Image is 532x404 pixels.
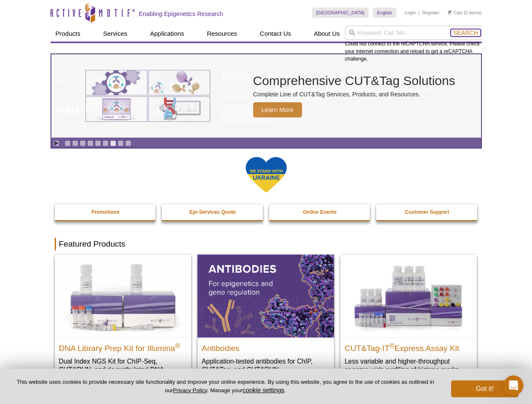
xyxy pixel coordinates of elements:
[202,357,330,374] p: Application-tested antibodies for ChIP, CUT&Tag, and CUT&RUN.
[451,29,480,37] button: Search
[85,69,211,122] img: Various genetic charts and diagrams.
[198,255,334,337] img: All Antibodies
[373,8,396,18] a: English
[340,255,477,337] img: CUT&Tag-IT® Express Assay Kit
[110,140,116,146] a: Go to slide 7
[53,140,59,146] a: Toggle autoplay
[202,340,330,353] h2: Antibodies
[453,29,478,36] span: Search
[145,26,189,42] a: Applications
[162,204,264,220] a: Epi-Services Quote
[118,140,124,146] a: Go to slide 8
[303,209,337,215] strong: Online Events
[390,342,395,349] sup: ®
[87,140,94,146] a: Go to slide 4
[253,90,455,98] p: Complete Line of CUT&Tag Services, Products, and Resources.
[64,140,71,146] a: Go to slide 1
[95,140,101,146] a: Go to slide 5
[255,26,296,42] a: Contact Us
[422,10,439,16] a: Register
[309,26,345,42] a: About Us
[202,26,242,42] a: Resources
[345,357,473,374] p: Less variable and higher-throughput genome-wide profiling of histone marks​.
[98,26,133,42] a: Services
[245,156,287,194] img: We Stand With Ukraine
[139,10,223,18] h2: Enabling Epigenetics Research
[451,380,519,397] button: Got it!
[80,140,86,146] a: Go to slide 3
[102,140,109,146] a: Go to slide 6
[503,375,524,396] iframe: Intercom live chat
[13,378,437,394] p: This website uses cookies to provide necessary site functionality and improve your online experie...
[448,8,482,18] li: (0 items)
[448,10,452,14] img: Your Cart
[253,102,302,117] span: Learn More
[269,204,371,220] a: Online Events
[345,340,473,353] h2: CUT&Tag-IT Express Assay Kit
[253,74,455,87] h2: Comprehensive CUT&Tag Solutions
[91,209,120,215] strong: Promotions
[190,209,236,215] strong: Epi-Services Quote
[243,386,284,393] button: cookie settings
[59,357,187,383] p: Dual Index NGS Kit for ChIP-Seq, CUT&RUN, and ds methylated DNA assays.
[51,54,481,138] article: Comprehensive CUT&Tag Solutions
[55,238,478,250] h2: Featured Products
[198,255,334,382] a: All Antibodies Antibodies Application-tested antibodies for ChIP, CUT&Tag, and CUT&RUN.
[448,10,462,16] a: Cart
[55,204,157,220] a: Promotions
[340,255,477,382] a: CUT&Tag-IT® Express Assay Kit CUT&Tag-IT®Express Assay Kit Less variable and higher-throughput ge...
[376,204,478,220] a: Customer Support
[125,140,131,146] a: Go to slide 9
[405,209,449,215] strong: Customer Support
[405,10,416,16] a: Login
[51,26,86,42] a: Products
[55,255,191,337] img: DNA Library Prep Kit for Illumina
[345,26,482,40] input: Keyword, Cat. No.
[419,8,420,18] li: |
[345,26,482,63] div: Could not connect to the reCAPTCHA service. Please check your internet connection and reload to g...
[173,387,207,393] a: Privacy Policy
[72,140,78,146] a: Go to slide 2
[59,340,187,353] h2: DNA Library Prep Kit for Illumina
[175,342,180,349] sup: ®
[312,8,369,18] a: [GEOGRAPHIC_DATA]
[55,255,191,391] a: DNA Library Prep Kit for Illumina DNA Library Prep Kit for Illumina® Dual Index NGS Kit for ChIP-...
[51,54,481,138] a: Various genetic charts and diagrams. Comprehensive CUT&Tag Solutions Complete Line of CUT&Tag Ser...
